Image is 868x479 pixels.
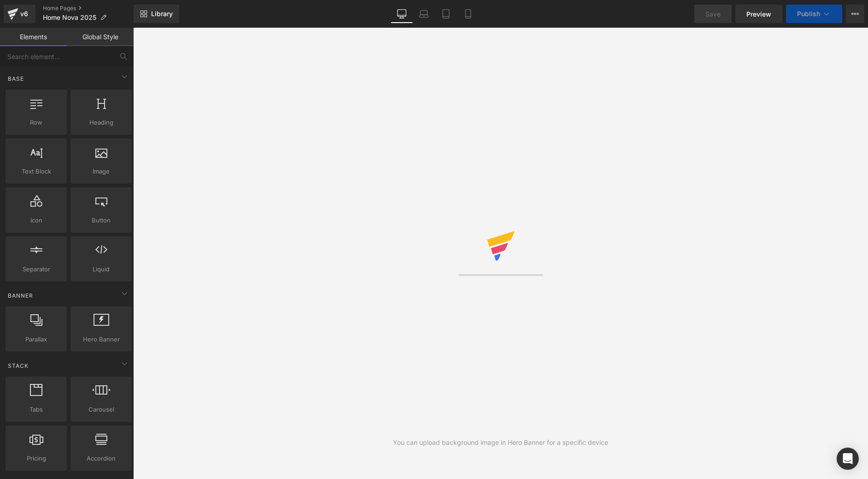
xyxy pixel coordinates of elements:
a: Global Style [67,28,134,46]
span: Icon [8,216,64,225]
button: Publish [786,5,842,23]
a: v6 [4,5,35,23]
span: Liquid [73,264,129,274]
div: You can upload background image in Hero Banner for a specific device [393,437,608,448]
span: Tabs [8,405,64,414]
a: Preview [735,5,782,23]
span: Library [151,10,173,18]
span: Heading [73,118,129,127]
span: Carousel [73,405,129,414]
a: Desktop [391,5,413,23]
a: New Library [134,5,179,23]
a: Mobile [457,5,479,23]
span: Image [73,167,129,176]
span: Base [7,74,25,83]
div: v6 [18,8,30,20]
span: Banner [7,291,34,300]
span: Publish [797,10,820,18]
a: Tablet [435,5,457,23]
span: Preview [746,9,771,19]
a: Home Pages [43,5,134,12]
span: Stack [7,361,29,370]
span: Separator [8,264,64,274]
span: Home Nova 2025 [43,14,96,21]
a: Laptop [413,5,435,23]
button: More [846,5,864,23]
span: Save [705,9,721,19]
div: Open Intercom Messenger [837,448,859,470]
span: Button [73,216,129,225]
span: Parallax [8,335,64,344]
span: Accordion [73,454,129,463]
span: Hero Banner [73,335,129,344]
span: Row [8,118,64,127]
span: Pricing [8,454,64,463]
span: Text Block [8,167,64,176]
